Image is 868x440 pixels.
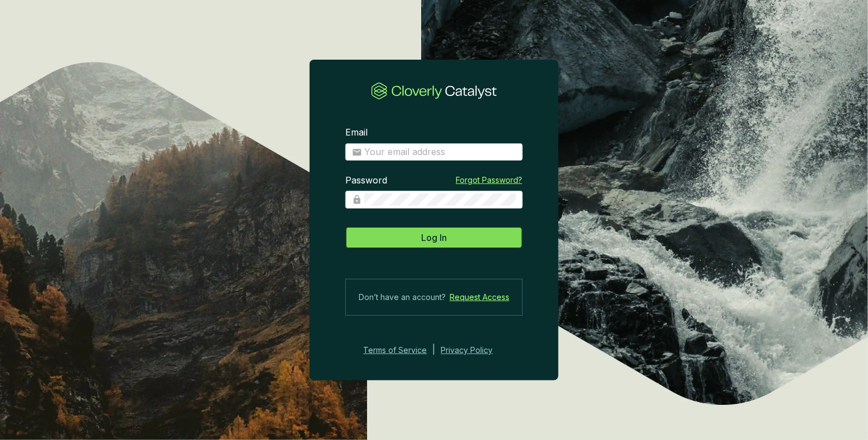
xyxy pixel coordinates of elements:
a: Request Access [450,291,509,304]
span: Log In [421,231,447,244]
div: | [433,344,436,357]
label: Email [345,127,368,139]
a: Forgot Password? [456,175,522,186]
input: Password [364,194,516,206]
button: Log In [345,226,523,249]
input: Email [364,146,516,158]
span: Don’t have an account? [359,291,446,304]
a: Terms of Service [360,344,427,357]
a: Privacy Policy [441,344,508,357]
label: Password [345,175,387,187]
